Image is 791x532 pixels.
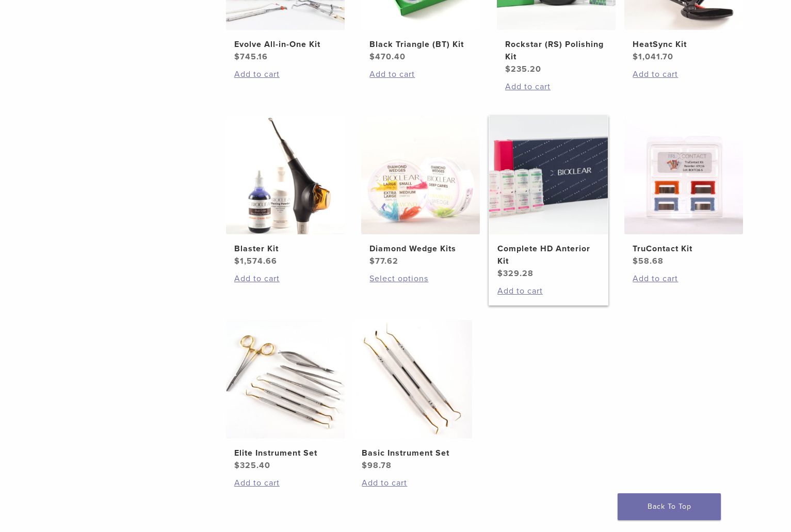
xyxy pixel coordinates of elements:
[369,256,398,266] bdi: 77.62
[226,116,345,234] img: Blaster Kit
[618,493,721,520] a: Back To Top
[362,477,464,489] a: Add to cart: “Basic Instrument Set”
[624,116,743,234] img: TruContact Kit
[225,320,346,472] a: Elite Instrument SetElite Instrument Set $325.40
[234,460,240,471] span: $
[633,52,638,62] span: $
[361,116,481,267] a: Diamond Wedge KitsDiamond Wedge Kits $77.62
[369,243,472,255] h2: Diamond Wedge Kits
[624,116,744,267] a: TruContact KitTruContact Kit $58.68
[497,268,503,279] span: $
[369,256,375,266] span: $
[369,38,472,51] h2: Black Triangle (BT) Kit
[633,38,735,51] h2: HeatSync Kit
[353,320,473,472] a: Basic Instrument SetBasic Instrument Set $98.78
[362,460,367,471] span: $
[362,447,464,459] h2: Basic Instrument Set
[353,320,472,439] img: Basic Instrument Set
[226,320,345,439] img: Elite Instrument Set
[505,80,607,93] a: Add to cart: “Rockstar (RS) Polishing Kit”
[505,64,541,74] bdi: 235.20
[497,243,600,267] h2: Complete HD Anterior Kit
[489,116,609,280] a: Complete HD Anterior KitComplete HD Anterior Kit $329.28
[369,68,472,80] a: Add to cart: “Black Triangle (BT) Kit”
[633,256,664,266] bdi: 58.68
[369,272,472,285] a: Select options for “Diamond Wedge Kits”
[633,68,735,80] a: Add to cart: “HeatSync Kit”
[505,38,607,63] h2: Rockstar (RS) Polishing Kit
[234,52,268,62] bdi: 745.16
[489,116,608,234] img: Complete HD Anterior Kit
[234,272,336,285] a: Add to cart: “Blaster Kit”
[234,256,240,266] span: $
[234,256,277,266] bdi: 1,574.66
[234,68,336,80] a: Add to cart: “Evolve All-in-One Kit”
[369,52,406,62] bdi: 470.40
[369,52,375,62] span: $
[633,243,735,255] h2: TruContact Kit
[234,243,336,255] h2: Blaster Kit
[633,272,735,285] a: Add to cart: “TruContact Kit”
[225,116,346,267] a: Blaster KitBlaster Kit $1,574.66
[497,285,600,297] a: Add to cart: “Complete HD Anterior Kit”
[234,38,336,51] h2: Evolve All-in-One Kit
[362,460,392,471] bdi: 98.78
[234,447,336,459] h2: Elite Instrument Set
[234,477,336,489] a: Add to cart: “Elite Instrument Set”
[234,460,270,471] bdi: 325.40
[505,64,511,74] span: $
[234,52,240,62] span: $
[361,116,480,234] img: Diamond Wedge Kits
[497,268,534,279] bdi: 329.28
[633,256,638,266] span: $
[633,52,673,62] bdi: 1,041.70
